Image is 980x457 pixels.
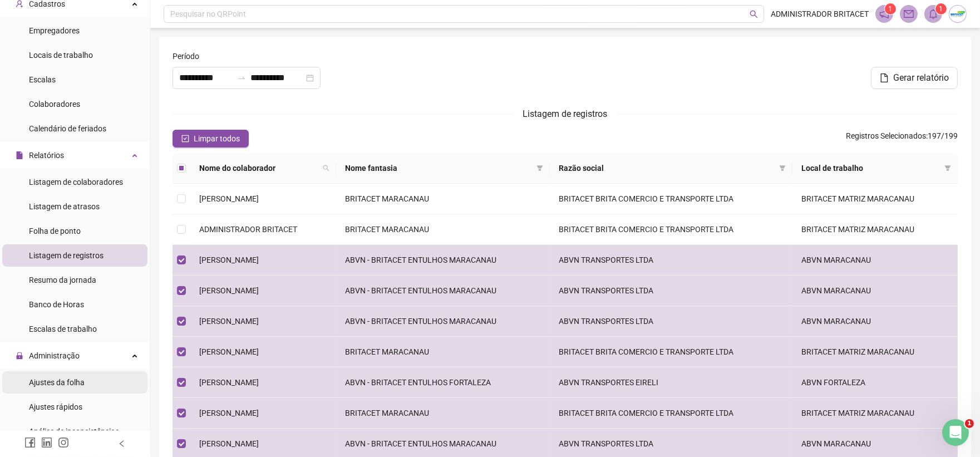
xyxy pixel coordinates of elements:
[928,9,938,19] span: bell
[29,100,80,109] span: Colaboradores
[199,378,259,387] span: [PERSON_NAME]
[29,124,106,133] span: Calendário de feriados
[336,337,550,367] td: BRITACET MARACANAU
[550,276,793,306] td: ABVN TRANSPORTES LTDA
[199,286,259,295] span: [PERSON_NAME]
[550,306,793,337] td: ABVN TRANSPORTES LTDA
[942,419,969,446] iframe: Intercom live chat
[29,300,84,309] span: Banco de Horas
[29,276,96,284] span: Resumo da jornada
[29,151,64,160] span: Relatórios
[29,178,123,186] span: Listagem de colaboradores
[792,184,958,214] td: BRITACET MATRIZ MARACANAU
[792,367,958,398] td: ABVN FORTALEZA
[199,255,259,264] span: [PERSON_NAME]
[29,402,82,411] span: Ajustes rápidos
[550,367,793,398] td: ABVN TRANSPORTES EIRELI
[29,26,80,35] span: Empregadores
[181,135,189,142] span: check-square
[792,276,958,306] td: ABVN MARACANAU
[199,409,259,417] span: [PERSON_NAME]
[336,306,550,337] td: ABVN - BRITACET ENTULHOS MARACANAU
[534,160,545,176] span: filter
[523,109,608,119] span: Listagem de registros
[792,245,958,276] td: ABVN MARACANAU
[199,439,259,448] span: [PERSON_NAME]
[550,214,793,245] td: BRITACET BRITA COMERCIO E TRANSPORTE LTDA
[237,73,246,82] span: swap-right
[942,160,953,176] span: filter
[871,67,958,89] button: Gerar relatório
[939,5,943,13] span: 1
[173,50,199,62] span: Período
[801,162,940,174] span: Local de trabalho
[118,440,126,448] span: left
[550,337,793,367] td: BRITACET BRITA COMERCIO E TRANSPORTE LTDA
[771,8,869,20] span: ADMINISTRADOR BRITACET
[321,160,332,176] span: search
[237,73,246,82] span: to
[323,165,329,171] span: search
[41,437,52,448] span: linkedin
[777,160,788,176] span: filter
[199,317,259,326] span: [PERSON_NAME]
[29,325,97,333] span: Escalas de trabalho
[550,398,793,429] td: BRITACET BRITA COMERCIO E TRANSPORTE LTDA
[199,162,318,174] span: Nome do colaborador
[58,437,69,448] span: instagram
[893,71,949,85] span: Gerar relatório
[336,184,550,214] td: BRITACET MARACANAU
[336,276,550,306] td: ABVN - BRITACET ENTULHOS MARACANAU
[194,132,240,145] span: Limpar todos
[944,165,951,171] span: filter
[550,245,793,276] td: ABVN TRANSPORTES LTDA
[336,398,550,429] td: BRITACET MARACANAU
[29,51,93,60] span: Locais de trabalho
[885,3,896,14] sup: 1
[16,352,23,360] span: lock
[345,162,532,174] span: Nome fantasia
[792,306,958,337] td: ABVN MARACANAU
[965,419,974,428] span: 1
[29,378,85,387] span: Ajustes da folha
[336,367,550,398] td: ABVN - BRITACET ENTULHOS FORTALEZA
[336,245,550,276] td: ABVN - BRITACET ENTULHOS MARACANAU
[199,347,259,356] span: [PERSON_NAME]
[29,251,104,260] span: Listagem de registros
[16,151,23,159] span: file
[879,9,889,19] span: notification
[24,437,36,448] span: facebook
[199,194,259,203] span: [PERSON_NAME]
[173,130,249,148] button: Limpar todos
[29,227,81,235] span: Folha de ponto
[336,214,550,245] td: BRITACET MARACANAU
[536,165,543,171] span: filter
[29,351,80,360] span: Administração
[29,202,100,211] span: Listagem de atrasos
[904,9,914,19] span: mail
[949,6,966,22] img: 73035
[846,131,926,140] span: Registros Selecionados
[779,165,786,171] span: filter
[846,130,958,148] span: : 197 / 199
[199,225,297,234] span: ADMINISTRADOR BRITACET
[889,5,893,13] span: 1
[792,398,958,429] td: BRITACET MATRIZ MARACANAU
[880,73,889,82] span: file
[792,337,958,367] td: BRITACET MATRIZ MARACANAU
[935,3,947,14] sup: 1
[792,214,958,245] td: BRITACET MATRIZ MARACANAU
[750,10,758,18] span: search
[29,75,56,84] span: Escalas
[550,184,793,214] td: BRITACET BRITA COMERCIO E TRANSPORTE LTDA
[559,162,775,174] span: Razão social
[29,427,119,436] span: Análise de inconsistências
